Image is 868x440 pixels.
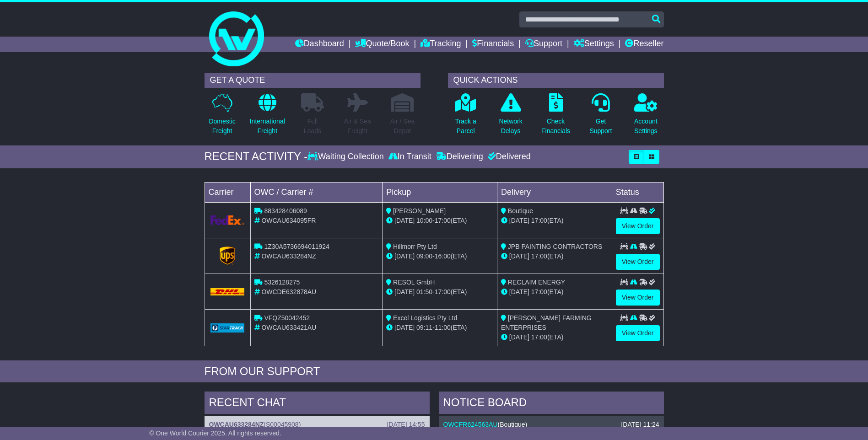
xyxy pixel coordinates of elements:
[416,324,432,331] span: 09:11
[149,429,281,437] span: © One World Courier 2025. All rights reserved.
[501,314,592,331] span: [PERSON_NAME] FARMING ENTERPRISES
[209,421,425,429] div: ( )
[208,93,236,141] a: DomesticFreight
[383,182,497,202] td: Pickup
[509,333,529,341] span: [DATE]
[394,324,415,331] span: [DATE]
[435,217,451,224] span: 17:00
[386,216,493,225] div: - (ETA)
[525,37,562,52] a: Support
[541,117,570,136] p: Check Financials
[499,117,522,136] p: Network Delays
[386,152,434,162] div: In Transit
[393,279,435,286] span: RESOL GmbH
[616,325,660,341] a: View Order
[435,324,451,331] span: 11:00
[249,93,286,141] a: InternationalFreight
[498,93,523,141] a: NetworkDelays
[541,93,571,141] a: CheckFinancials
[264,243,329,250] span: 1Z30A5736694011924
[435,252,451,260] span: 16:00
[307,152,386,162] div: Waiting Collection
[209,421,264,428] a: OWCAU633284NZ
[205,392,430,416] div: RECENT CHAT
[220,247,235,265] img: GetCarrierServiceLogo
[509,288,529,295] span: [DATE]
[500,421,525,428] span: Boutique
[625,37,663,52] a: Reseller
[455,117,476,136] p: Track a Parcel
[501,216,608,225] div: (ETA)
[574,37,614,52] a: Settings
[261,217,316,224] span: OWCAU634095FR
[443,421,498,428] a: OWCFR624563AU
[472,37,514,52] a: Financials
[250,182,383,202] td: OWC / Carrier #
[497,182,612,202] td: Delivery
[501,287,608,297] div: (ETA)
[264,314,310,322] span: VFQZ50042452
[501,252,608,261] div: (ETA)
[393,314,457,322] span: Excel Logistics Pty Ltd
[205,150,308,163] div: RECENT ACTIVITY -
[621,421,659,429] div: [DATE] 11:24
[394,288,415,295] span: [DATE]
[394,252,415,260] span: [DATE]
[448,73,664,88] div: QUICK ACTIONS
[634,117,658,136] p: Account Settings
[261,252,316,260] span: OWCAU633284NZ
[531,333,547,341] span: 17:00
[616,254,660,270] a: View Order
[386,252,493,261] div: - (ETA)
[531,217,547,224] span: 17:00
[264,279,300,286] span: 5326128275
[205,73,421,88] div: GET A QUOTE
[301,117,324,136] p: Full Loads
[589,117,612,136] p: Get Support
[205,182,250,202] td: Carrier
[209,117,235,136] p: Domestic Freight
[250,117,285,136] p: International Freight
[355,37,409,52] a: Quote/Book
[394,217,415,224] span: [DATE]
[393,243,437,250] span: Hillmorr Pty Ltd
[434,152,485,162] div: Delivering
[435,288,451,295] span: 17:00
[386,287,493,297] div: - (ETA)
[205,365,664,378] div: FROM OUR SUPPORT
[210,323,245,333] img: GetCarrierServiceLogo
[508,243,602,250] span: JPB PAINTING CONTRACTORS
[387,421,425,429] div: [DATE] 14:55
[589,93,612,141] a: GetSupport
[386,323,493,333] div: - (ETA)
[509,217,529,224] span: [DATE]
[416,217,432,224] span: 10:00
[443,421,659,429] div: ( )
[501,333,608,342] div: (ETA)
[416,288,432,295] span: 01:50
[455,93,477,141] a: Track aParcel
[616,218,660,234] a: View Order
[261,288,316,295] span: OWCDE632878AU
[634,93,658,141] a: AccountSettings
[421,37,461,52] a: Tracking
[210,215,245,225] img: GetCarrierServiceLogo
[295,37,344,52] a: Dashboard
[531,288,547,295] span: 17:00
[261,324,316,331] span: OWCAU633421AU
[266,421,299,428] span: S00045908
[344,117,371,136] p: Air & Sea Freight
[612,182,663,202] td: Status
[485,152,531,162] div: Delivered
[416,252,432,260] span: 09:00
[508,207,533,215] span: Boutique
[393,207,446,215] span: [PERSON_NAME]
[264,207,307,215] span: 883428406089
[439,392,664,416] div: NOTICE BOARD
[390,117,415,136] p: Air / Sea Depot
[616,290,660,306] a: View Order
[210,288,245,295] img: DHL.png
[509,252,529,260] span: [DATE]
[531,252,547,260] span: 17:00
[508,279,565,286] span: RECLAIM ENERGY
